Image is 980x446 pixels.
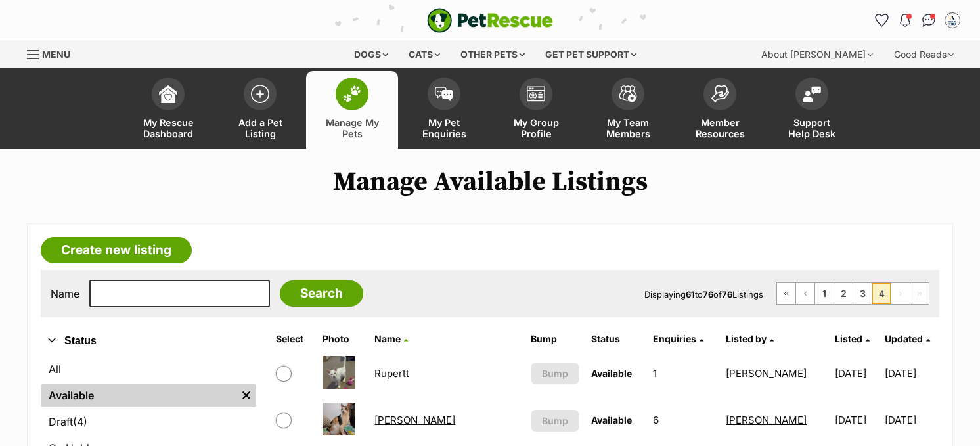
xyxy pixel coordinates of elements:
[766,71,858,149] a: Support Help Desk
[343,85,361,102] img: manage-my-pets-icon-02211641906a0b7f246fdf0571729dbe1e7629f14944591b6c1af311fb30b64b.svg
[41,357,256,381] a: All
[885,333,923,344] span: Updated
[525,328,585,349] th: Bump
[871,10,963,31] ul: Account quick links
[374,367,409,380] a: Rupertt
[895,10,916,31] button: Notifications
[323,403,355,435] img: Sasha
[690,117,749,139] span: Member Resources
[542,414,568,428] span: Bump
[835,333,870,344] a: Listed
[374,333,401,344] span: Name
[653,333,703,344] a: Enquiries
[531,410,579,432] button: Bump
[726,367,807,380] a: [PERSON_NAME]
[542,367,568,380] span: Bump
[490,71,582,149] a: My Group Profile
[41,237,192,263] a: Create new listing
[214,71,306,149] a: Add a Pet Listing
[872,283,891,304] span: Page 4
[900,14,910,27] img: notifications-46538b983faf8c2785f20acdc204bb7945ddae34d4c08c2a6579f10ce5e182be.svg
[885,41,963,68] div: Good Reads
[345,41,397,68] div: Dogs
[885,333,930,344] a: Updated
[306,71,398,149] a: Manage My Pets
[591,414,632,426] span: Available
[374,414,455,426] a: [PERSON_NAME]
[374,333,408,344] a: Name
[777,283,795,304] a: First page
[726,333,774,344] a: Listed by
[782,117,841,139] span: Support Help Desk
[159,85,177,103] img: dashboard-icon-eb2f2d2d3e046f16d808141f083e7271f6b2e854fb5c12c21221c1fb7104beca.svg
[871,10,892,31] a: Favourites
[527,86,545,102] img: group-profile-icon-3fa3cf56718a62981997c0bc7e787c4b2cf8bcc04b72c1350f741eb67cf2f40e.svg
[427,8,553,33] img: logo-e224e6f780fb5917bec1dbf3a21bbac754714ae5b6737aabdf751b685950b380.svg
[922,14,936,27] img: chat-41dd97257d64d25036548639549fe6c8038ab92f7586957e7f3b1b290dea8141.svg
[231,117,290,139] span: Add a Pet Listing
[674,71,766,149] a: Member Resources
[271,328,315,349] th: Select
[591,368,632,379] span: Available
[796,283,814,304] a: Previous page
[885,351,938,396] td: [DATE]
[891,283,910,304] span: Next page
[317,328,368,349] th: Photo
[531,363,579,384] button: Bump
[280,280,363,307] input: Search
[399,41,449,68] div: Cats
[27,41,79,65] a: Menu
[41,384,236,407] a: Available
[236,384,256,407] a: Remove filter
[648,351,720,396] td: 1
[830,351,883,396] td: [DATE]
[776,282,929,305] nav: Pagination
[582,71,674,149] a: My Team Members
[41,332,256,349] button: Status
[910,283,929,304] span: Last page
[42,49,70,60] span: Menu
[835,333,862,344] span: Listed
[711,85,729,102] img: member-resources-icon-8e73f808a243e03378d46382f2149f9095a855e16c252ad45f914b54edf8863c.svg
[653,333,696,344] span: translation missing: en.admin.listings.index.attributes.enquiries
[686,289,695,300] strong: 61
[853,283,872,304] a: Page 3
[51,288,79,300] label: Name
[946,14,959,27] img: Megan Ostwald profile pic
[586,328,646,349] th: Status
[398,71,490,149] a: My Pet Enquiries
[722,289,732,300] strong: 76
[726,414,807,426] a: [PERSON_NAME]
[703,289,713,300] strong: 76
[41,410,256,434] a: Draft
[323,117,382,139] span: Manage My Pets
[598,117,657,139] span: My Team Members
[834,283,853,304] a: Page 2
[122,71,214,149] a: My Rescue Dashboard
[427,8,553,33] a: PetRescue
[918,10,939,31] a: Conversations
[803,86,821,102] img: help-desk-icon-fdf02630f3aa405de69fd3d07c3f3aa587a6932b1a1747fa1d2bba05be0121f9.svg
[435,87,453,101] img: pet-enquiries-icon-7e3ad2cf08bfb03b45e93fb7055b45f3efa6380592205ae92323e6603595dc1f.svg
[506,117,566,139] span: My Group Profile
[251,85,269,103] img: add-pet-listing-icon-0afa8454b4691262ce3f59096e99ab1cd57d4a30225e0717b998d2c9b9846f56.svg
[451,41,534,68] div: Other pets
[648,397,720,443] td: 6
[139,117,198,139] span: My Rescue Dashboard
[815,283,834,304] a: Page 1
[536,41,646,68] div: Get pet support
[885,397,938,443] td: [DATE]
[752,41,882,68] div: About [PERSON_NAME]
[644,289,763,300] span: Displaying to of Listings
[726,333,767,344] span: Listed by
[942,10,963,31] button: My account
[73,414,87,430] span: (4)
[323,356,355,389] img: Rupertt
[830,397,883,443] td: [DATE]
[414,117,474,139] span: My Pet Enquiries
[619,85,637,102] img: team-members-icon-5396bd8760b3fe7c0b43da4ab00e1e3bb1a5d9ba89233759b79545d2d3fc5d0d.svg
